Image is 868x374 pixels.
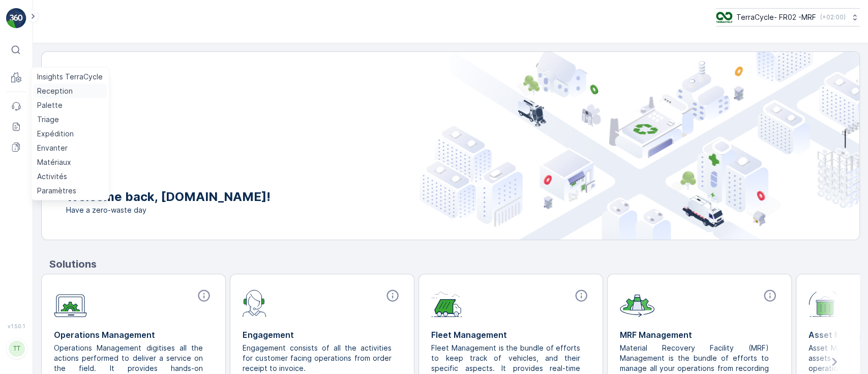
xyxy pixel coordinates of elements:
img: module-icon [54,289,87,318]
img: module-icon [620,289,654,317]
p: MRF Management [620,329,779,341]
button: TT [6,331,26,366]
img: city illustration [420,52,859,240]
span: v 1.50.1 [6,323,26,329]
img: logo [6,8,26,28]
p: Engagement consists of all the activities for customer facing operations from order receipt to in... [243,343,394,373]
p: Operations Management [54,329,213,341]
img: module-icon [431,289,462,317]
img: module-icon [243,289,266,317]
p: TerraCycle- FR02 -MRF [736,12,816,22]
p: ( +02:00 ) [820,13,846,21]
button: TerraCycle- FR02 -MRF(+02:00) [716,8,860,26]
p: Fleet Management [431,329,590,341]
p: Solutions [49,256,860,272]
div: TT [9,340,25,357]
p: Engagement [243,329,402,341]
span: Have a zero-waste day [66,205,271,215]
img: module-icon [809,289,841,317]
p: Welcome back, [DOMAIN_NAME]! [66,189,271,205]
img: terracycle.png [716,12,732,23]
